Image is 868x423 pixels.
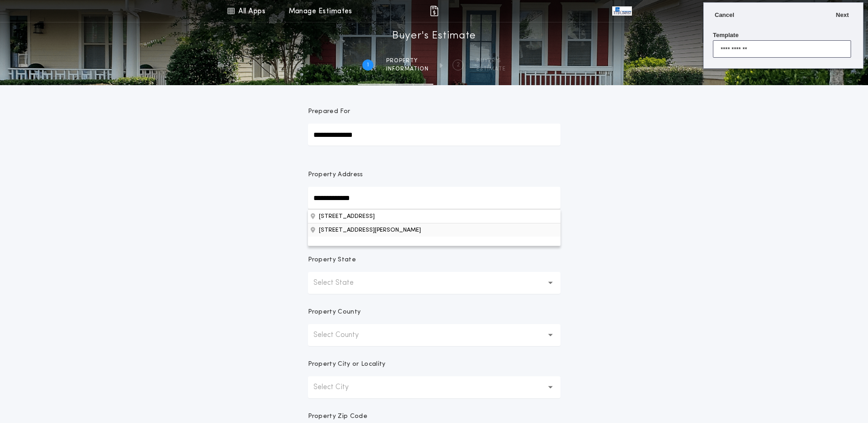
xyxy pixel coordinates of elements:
button: Property Address[STREET_ADDRESS][PERSON_NAME] [308,209,561,223]
p: Property Zip Code [308,412,367,421]
button: Property Address[STREET_ADDRESS] [308,223,561,237]
p: Property State [308,255,356,265]
p: Property Address [308,170,561,179]
h2: 2 [457,61,460,69]
button: Select City [308,376,561,398]
button: Select State [308,272,561,294]
button: Select County [308,324,561,346]
p: Property County [308,308,361,317]
input: Prepared For [308,124,561,146]
img: img [429,5,440,16]
h1: Buyer's Estimate [392,29,476,43]
p: Select State [313,277,368,288]
span: information [386,65,429,73]
p: Prepared For [308,107,350,116]
h2: 1 [367,61,369,69]
p: Select County [313,330,373,341]
span: BUYER'S [476,57,506,65]
span: Property [386,57,429,65]
p: Select City [313,382,363,393]
img: vs-icon [612,6,631,16]
p: Property City or Locality [308,360,386,369]
span: ESTIMATE [476,65,506,73]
